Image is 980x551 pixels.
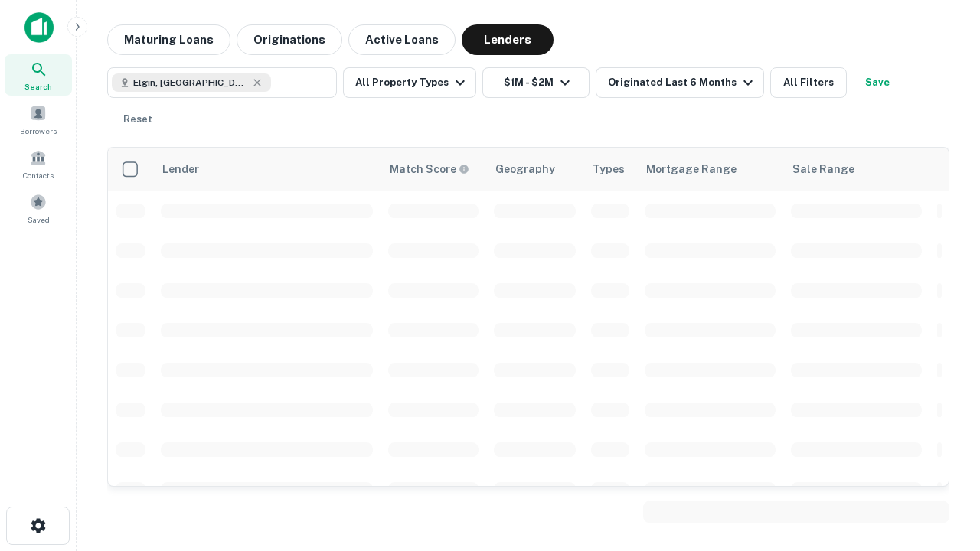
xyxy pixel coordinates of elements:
[462,24,554,55] button: Lenders
[783,148,929,191] th: Sale Range
[853,67,902,98] button: Save your search to get updates of matches that match your search criteria.
[637,148,783,191] th: Mortgage Range
[23,169,54,181] span: Contacts
[495,160,555,178] div: Geography
[5,99,72,140] a: Borrowers
[486,148,583,191] th: Geography
[153,148,381,191] th: Lender
[237,24,342,55] button: Originations
[5,187,72,229] a: Saved
[593,160,625,178] div: Types
[348,24,456,55] button: Active Loans
[596,67,764,98] button: Originated Last 6 Months
[24,12,54,43] img: capitalize-icon.png
[20,125,57,137] span: Borrowers
[482,67,590,98] button: $1M - $2M
[343,67,476,98] button: All Property Types
[608,73,757,92] div: Originated Last 6 Months
[770,67,847,98] button: All Filters
[646,160,737,178] div: Mortgage Range
[381,148,486,191] th: Capitalize uses an advanced AI algorithm to match your search with the best lender. The match sco...
[107,24,230,55] button: Maturing Loans
[5,143,72,184] a: Contacts
[24,80,52,93] span: Search
[133,76,248,90] span: Elgin, [GEOGRAPHIC_DATA], [GEOGRAPHIC_DATA]
[390,161,469,178] div: Capitalize uses an advanced AI algorithm to match your search with the best lender. The match sco...
[5,54,72,96] a: Search
[390,161,466,178] h6: Match Score
[162,160,199,178] div: Lender
[583,148,637,191] th: Types
[903,380,980,453] iframe: Chat Widget
[28,214,50,226] span: Saved
[113,104,162,135] button: Reset
[792,160,854,178] div: Sale Range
